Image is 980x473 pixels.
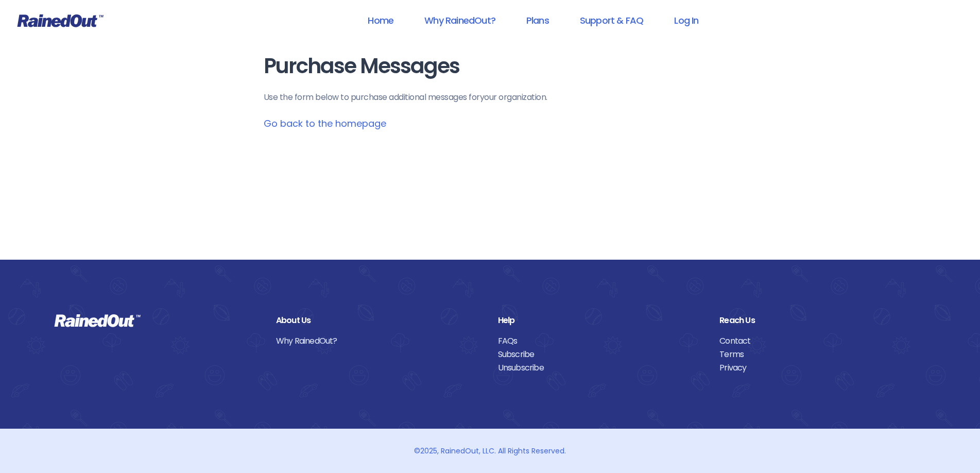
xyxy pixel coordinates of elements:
[264,55,717,78] h1: Purchase Messages
[411,9,509,32] a: Why RainedOut?
[513,9,562,32] a: Plans
[719,348,926,361] a: Terms
[719,314,926,327] div: Reach Us
[276,334,483,348] a: Why RainedOut?
[719,361,926,375] a: Privacy
[498,334,704,348] a: FAQs
[719,334,926,348] a: Contact
[566,9,657,32] a: Support & FAQ
[498,348,704,361] a: Subscribe
[498,361,704,375] a: Unsubscribe
[498,314,704,327] div: Help
[661,9,712,32] a: Log In
[354,9,407,32] a: Home
[264,91,717,104] p: Use the form below to purchase additional messages for your organization .
[276,314,483,327] div: About Us
[264,117,386,130] a: Go back to the homepage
